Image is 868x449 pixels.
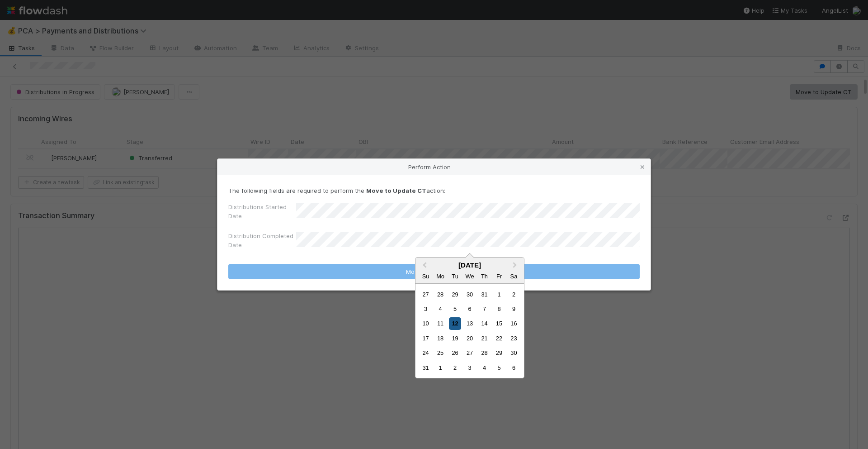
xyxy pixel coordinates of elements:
[449,317,461,330] div: Choose Tuesday, August 12th, 2025
[478,332,491,344] div: Choose Thursday, August 21st, 2025
[463,362,476,374] div: Choose Wednesday, September 3rd, 2025
[463,303,476,315] div: Choose Wednesday, August 6th, 2025
[463,347,476,359] div: Choose Wednesday, August 27th, 2025
[493,288,505,301] div: Choose Friday, August 1st, 2025
[478,270,491,282] div: Thursday
[508,347,520,359] div: Choose Saturday, August 30th, 2025
[463,332,476,344] div: Choose Wednesday, August 20th, 2025
[509,258,523,273] button: Next Month
[493,332,505,344] div: Choose Friday, August 22nd, 2025
[508,303,520,315] div: Choose Saturday, August 9th, 2025
[415,261,524,269] div: [DATE]
[449,332,461,344] div: Choose Tuesday, August 19th, 2025
[420,347,432,359] div: Choose Sunday, August 24th, 2025
[434,317,447,330] div: Choose Monday, August 11th, 2025
[420,317,432,330] div: Choose Sunday, August 10th, 2025
[478,347,491,359] div: Choose Thursday, August 28th, 2025
[508,270,520,282] div: Saturday
[449,362,461,374] div: Choose Tuesday, September 2nd, 2025
[493,347,505,359] div: Choose Friday, August 29th, 2025
[420,270,432,282] div: Sunday
[420,332,432,344] div: Choose Sunday, August 17th, 2025
[420,303,432,315] div: Choose Sunday, August 3rd, 2025
[478,288,491,301] div: Choose Thursday, July 31st, 2025
[508,288,520,301] div: Choose Saturday, August 2nd, 2025
[463,317,476,330] div: Choose Wednesday, August 13th, 2025
[418,287,521,375] div: Month August, 2025
[217,159,651,175] div: Perform Action
[228,264,640,279] button: Move to Update CT
[508,317,520,330] div: Choose Saturday, August 16th, 2025
[434,362,447,374] div: Choose Monday, September 1st, 2025
[366,187,426,194] strong: Move to Update CT
[434,347,447,359] div: Choose Monday, August 25th, 2025
[478,362,491,374] div: Choose Thursday, September 4th, 2025
[420,288,432,301] div: Choose Sunday, July 27th, 2025
[228,202,296,220] label: Distributions Started Date
[508,332,520,344] div: Choose Saturday, August 23rd, 2025
[463,270,476,282] div: Wednesday
[449,303,461,315] div: Choose Tuesday, August 5th, 2025
[228,231,296,249] label: Distribution Completed Date
[493,303,505,315] div: Choose Friday, August 8th, 2025
[228,186,640,195] p: The following fields are required to perform the action:
[478,303,491,315] div: Choose Thursday, August 7th, 2025
[449,347,461,359] div: Choose Tuesday, August 26th, 2025
[434,288,447,301] div: Choose Monday, July 28th, 2025
[415,257,524,378] div: Choose Date
[434,332,447,344] div: Choose Monday, August 18th, 2025
[478,317,491,330] div: Choose Thursday, August 14th, 2025
[493,270,505,282] div: Friday
[493,362,505,374] div: Choose Friday, September 5th, 2025
[449,288,461,301] div: Choose Tuesday, July 29th, 2025
[416,258,431,273] button: Previous Month
[463,288,476,301] div: Choose Wednesday, July 30th, 2025
[434,303,447,315] div: Choose Monday, August 4th, 2025
[420,362,432,374] div: Choose Sunday, August 31st, 2025
[493,317,505,330] div: Choose Friday, August 15th, 2025
[508,362,520,374] div: Choose Saturday, September 6th, 2025
[434,270,447,282] div: Monday
[449,270,461,282] div: Tuesday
